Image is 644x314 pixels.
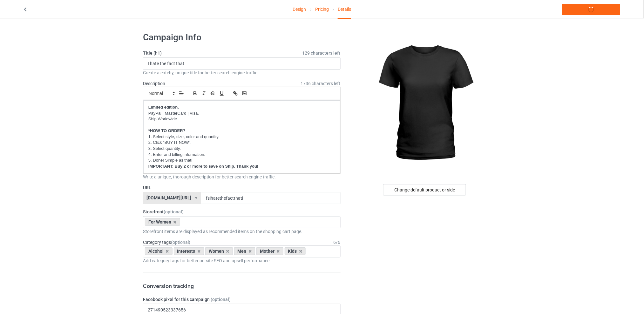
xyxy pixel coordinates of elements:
span: (optional) [164,209,184,214]
label: Storefront [143,209,341,215]
div: [DOMAIN_NAME][URL] [147,196,192,200]
p: 1. Select style, size, color and quantity. [148,134,335,140]
p: 5. Done! Simple as that! [148,157,335,164]
p: Ship Worldwide. [148,116,335,122]
span: 1736 characters left [301,80,341,87]
div: Details [338,0,351,19]
div: Mother [256,247,283,255]
span: 129 characters left [302,50,341,56]
h1: Campaign Info [143,32,341,43]
label: Category tags [143,239,190,245]
a: Design [293,0,306,18]
p: 4. Enter and billing information. [148,152,335,158]
div: For Women [145,218,180,226]
strong: Limited edition. [148,105,179,110]
div: 6 / 6 [334,239,341,245]
div: Write a unique, thorough description for better search engine traffic. [143,174,341,180]
div: Create a catchy, unique title for better search engine traffic. [143,70,341,76]
div: Kids [285,247,306,255]
div: Men [234,247,255,255]
div: Add category tags for better on-site SEO and upsell performance. [143,257,341,264]
p: PayPal | MasterCard | Visa. [148,110,335,117]
div: Change default product or side [383,184,466,196]
label: Title (h1) [143,50,341,56]
span: (optional) [171,240,190,245]
div: Storefront items are displayed as recommended items on the shopping cart page. [143,228,341,235]
label: Description [143,81,165,86]
label: URL [143,184,341,191]
span: (optional) [211,297,231,302]
strong: *HOW TO ORDER? [148,128,186,133]
strong: IMPORTANT: Buy 2 or more to save on Ship. Thank you! [148,164,258,169]
p: 2. Click "BUY IT NOW". [148,140,335,146]
label: Facebook pixel for this campaign [143,296,341,303]
div: Women [205,247,233,255]
div: Alcohol [145,247,173,255]
h3: Conversion tracking [143,282,341,290]
a: Launch campaign [562,4,620,15]
p: 3. Select quantity. [148,146,335,152]
div: Interests [174,247,204,255]
a: Pricing [315,0,329,18]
